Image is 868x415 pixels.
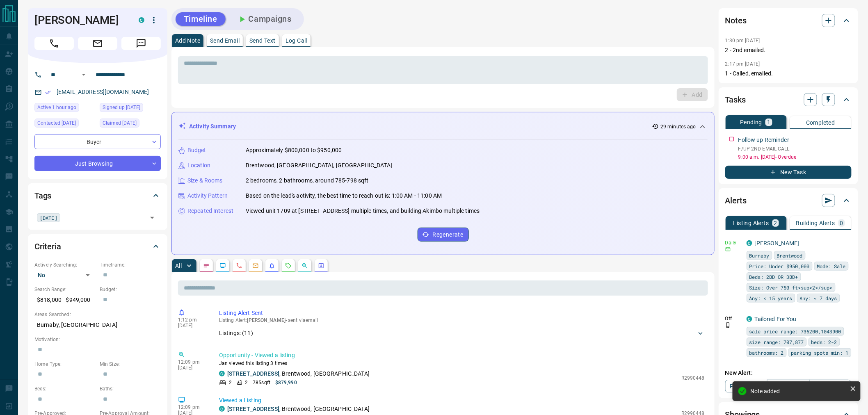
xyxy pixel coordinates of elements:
[34,134,161,149] div: Buyer
[187,176,223,185] p: Size & Rooms
[738,136,789,144] p: Follow up Reminder
[749,349,784,357] span: bathrooms: 2
[227,369,370,378] p: , Brentwood, [GEOGRAPHIC_DATA]
[34,240,61,253] h2: Criteria
[749,251,770,260] span: Burnaby
[34,119,96,130] div: Sun Sep 14 2025
[725,38,760,43] p: 1:30 pm [DATE]
[219,309,705,317] p: Listing Alert Sent
[840,220,843,226] p: 0
[37,119,76,127] span: Contacted [DATE]
[178,365,207,371] p: [DATE]
[418,228,469,242] button: Regenerate
[187,161,210,170] p: Location
[800,294,837,302] span: Any: < 7 days
[249,38,276,43] p: Send Text
[246,176,369,185] p: 2 bedrooms, 2 bathrooms, around 785-798 sqft
[246,146,342,155] p: Approximately $800,000 to $950,000
[219,371,225,376] div: condos.ca
[252,262,259,269] svg: Emails
[286,38,307,43] p: Log Call
[246,161,392,170] p: Brentwood, [GEOGRAPHIC_DATA], [GEOGRAPHIC_DATA]
[245,379,248,386] p: 2
[203,262,210,269] svg: Notes
[229,12,300,26] button: Campaigns
[178,317,207,323] p: 1:12 pm
[227,406,279,412] a: [STREET_ADDRESS]
[275,379,297,386] p: $879,990
[34,189,51,202] h2: Tags
[219,329,253,337] p: Listings: ( 11 )
[767,119,770,125] p: 1
[34,37,74,50] span: Call
[45,89,51,95] svg: Email Verified
[189,122,236,131] p: Activity Summary
[34,186,161,205] div: Tags
[749,338,804,346] span: size range: 707,877
[725,61,760,67] p: 2:17 pm [DATE]
[806,120,835,125] p: Completed
[219,396,705,405] p: Viewed a Listing
[681,374,705,382] p: R2990448
[749,294,793,302] span: Any: < 15 years
[725,369,852,377] p: New Alert:
[100,360,161,368] p: Min Size:
[725,246,731,252] svg: Email
[34,14,126,27] h1: [PERSON_NAME]
[227,405,370,413] p: , Brentwood, [GEOGRAPHIC_DATA]
[740,119,762,125] p: Pending
[749,262,810,270] span: Price: Under $950,000
[318,262,324,269] svg: Agent Actions
[100,261,161,269] p: Timeframe:
[725,14,747,27] h2: Notes
[749,273,798,281] span: Beds: 2BD OR 3BD+
[725,11,852,30] div: Notes
[738,145,852,153] p: F/UP 2ND EMAIL CALL
[725,90,852,109] div: Tasks
[34,269,96,282] div: No
[247,317,286,323] span: [PERSON_NAME]
[219,317,705,323] p: Listing Alert : - sent via email
[774,220,777,226] p: 2
[34,293,96,307] p: $818,000 - $949,000
[725,93,746,106] h2: Tasks
[178,359,207,365] p: 12:09 pm
[747,316,752,322] div: condos.ca
[660,123,696,130] p: 29 minutes ago
[749,327,841,335] span: sale price range: 736200,1043900
[227,370,279,377] a: [STREET_ADDRESS]
[34,311,161,318] p: Areas Searched:
[34,318,161,332] p: Burnaby, [GEOGRAPHIC_DATA]
[725,46,852,55] p: 2 - 2nd emailed.
[269,262,275,269] svg: Listing Alerts
[755,316,797,322] a: Tailored For You
[725,191,852,210] div: Alerts
[738,153,852,161] p: 9:00 a.m. [DATE] - Overdue
[40,214,57,222] span: [DATE]
[100,385,161,392] p: Baths:
[725,315,742,322] p: Off
[229,379,232,386] p: 2
[34,103,96,114] div: Tue Sep 16 2025
[733,220,769,226] p: Listing Alerts
[811,338,837,346] span: beds: 2-2
[178,404,207,410] p: 12:09 pm
[749,283,833,292] span: Size: Over 750 ft<sup>2</sup>
[302,262,308,269] svg: Opportunities
[34,237,161,256] div: Criteria
[78,37,117,50] span: Email
[103,103,140,112] span: Signed up [DATE]
[747,240,752,246] div: condos.ca
[176,12,226,26] button: Timeline
[175,263,182,269] p: All
[796,220,835,226] p: Building Alerts
[100,119,161,130] div: Sun Sep 14 2025
[817,262,846,270] span: Mode: Sale
[219,351,705,360] p: Opportunity - Viewed a listing
[751,388,847,394] div: Note added
[219,360,705,367] p: Jan viewed this listing 3 times
[187,207,233,215] p: Repeated Interest
[37,103,76,112] span: Active 1 hour ago
[725,194,747,207] h2: Alerts
[79,70,89,80] button: Open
